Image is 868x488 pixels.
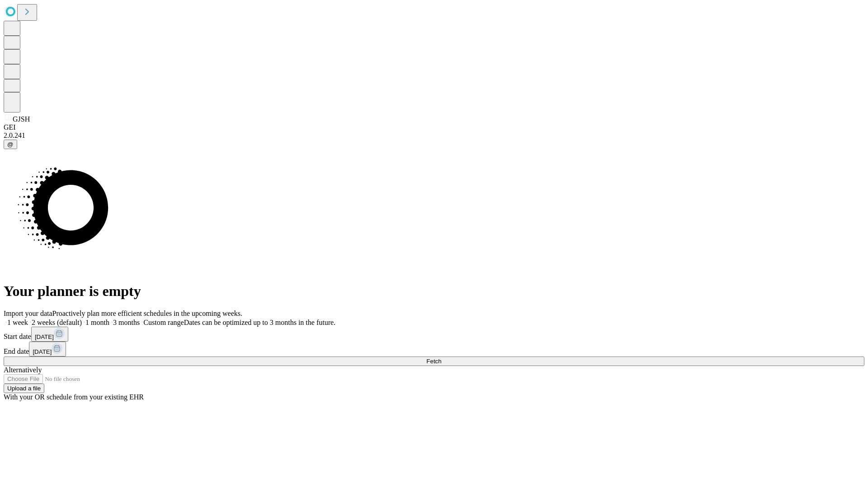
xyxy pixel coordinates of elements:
span: Alternatively [4,366,42,374]
button: [DATE] [31,327,68,342]
span: [DATE] [35,333,54,340]
span: Import your data [4,310,52,317]
button: @ [4,140,17,149]
span: 2 weeks (default) [32,319,82,326]
div: Start date [4,327,864,342]
span: 1 month [85,319,109,326]
div: End date [4,342,864,357]
span: 1 week [7,319,28,326]
span: [DATE] [33,348,52,355]
span: Proactively plan more efficient schedules in the upcoming weeks. [52,310,242,317]
h1: Your planner is empty [4,283,864,300]
button: Upload a file [4,384,44,393]
span: Fetch [426,358,441,365]
button: [DATE] [29,342,66,357]
span: GJSH [13,115,30,123]
button: Fetch [4,357,864,366]
div: 2.0.241 [4,131,864,140]
span: 3 months [113,319,140,326]
span: Dates can be optimized up to 3 months in the future. [184,319,335,326]
div: GEI [4,123,864,131]
span: Custom range [143,319,184,326]
span: @ [7,141,14,148]
span: With your OR schedule from your existing EHR [4,393,144,401]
